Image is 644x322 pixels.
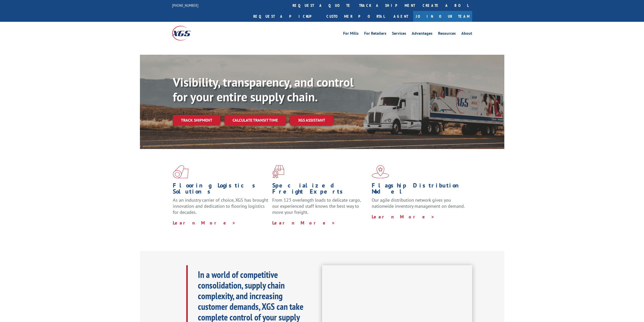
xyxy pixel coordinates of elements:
a: About [461,31,472,37]
span: Our agile distribution network gives you nationwide inventory management on demand. [372,197,465,209]
p: From 123 overlength loads to delicate cargo, our experienced staff knows the best way to move you... [272,197,368,220]
img: xgs-icon-focused-on-flooring-red [272,165,284,178]
img: xgs-icon-flagship-distribution-model-red [372,165,389,178]
a: Customer Portal [323,11,388,22]
a: Calculate transit time [224,115,286,126]
span: As an industry carrier of choice, XGS has brought innovation and dedication to flooring logistics... [173,197,268,215]
a: [PHONE_NUMBER] [172,3,198,8]
a: Learn More > [173,220,236,226]
h1: Specialized Freight Experts [272,182,368,197]
a: For Mills [343,31,359,37]
b: Visibility, transparency, and control for your entire supply chain. [173,74,354,105]
a: Request a pickup [250,11,323,22]
a: Track shipment [173,115,220,125]
a: Learn More > [272,220,335,226]
a: Resources [438,31,456,37]
img: xgs-icon-total-supply-chain-intelligence-red [173,165,189,178]
a: Agent [388,11,413,22]
a: For Retailers [364,31,386,37]
a: Services [392,31,406,37]
h1: Flooring Logistics Solutions [173,182,268,197]
a: Learn More > [372,214,435,220]
a: Advantages [412,31,432,37]
a: XGS ASSISTANT [290,115,333,126]
a: Join Our Team [413,11,472,22]
h1: Flagship Distribution Model [372,182,467,197]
